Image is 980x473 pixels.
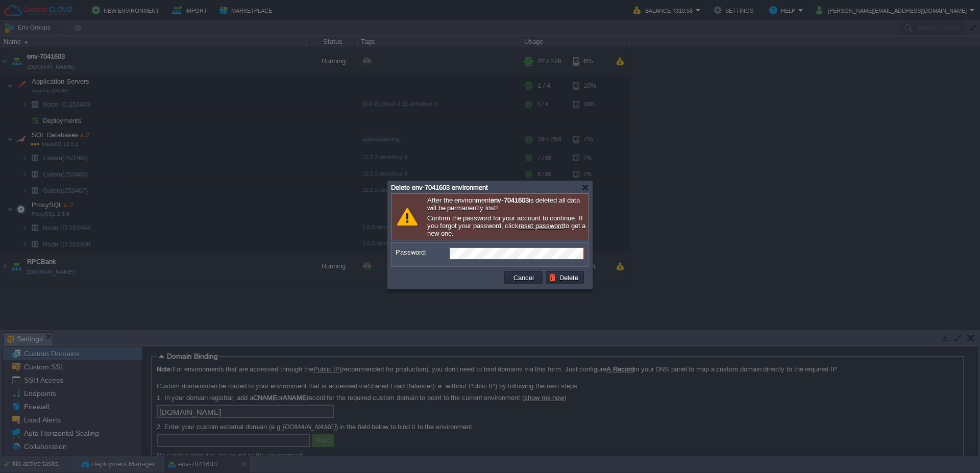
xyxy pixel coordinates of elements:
[510,273,537,282] button: Cancel
[519,222,563,230] a: reset password
[549,273,581,282] button: Delete
[391,184,488,191] span: Delete env-7041603 environment
[427,196,586,212] p: After the environment is deleted all data will be permanently lost!
[491,196,528,204] b: env-7041603
[427,214,586,237] p: Confirm the password for your account to continue. If you forgot your password, click to get a ne...
[396,247,448,258] label: Password:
